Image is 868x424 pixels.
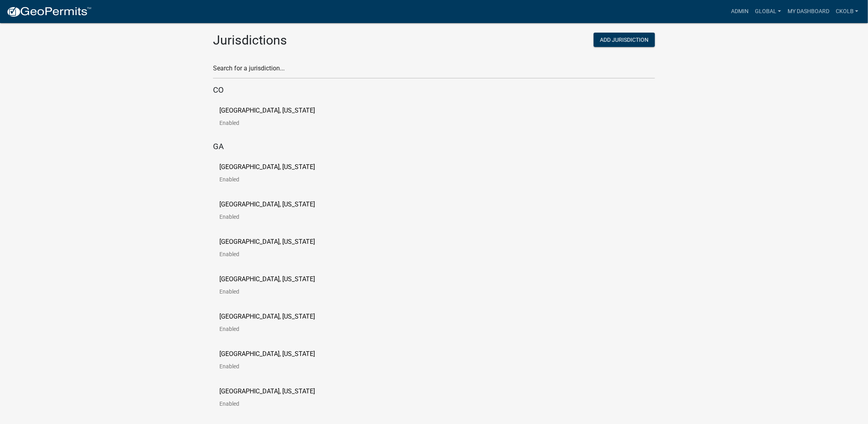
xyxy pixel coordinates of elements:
button: Add Jurisdiction [594,33,655,47]
a: ckolb [833,4,862,19]
p: Enabled [219,120,328,126]
p: [GEOGRAPHIC_DATA], [US_STATE] [219,164,315,170]
p: [GEOGRAPHIC_DATA], [US_STATE] [219,313,315,320]
p: [GEOGRAPHIC_DATA], [US_STATE] [219,107,315,114]
p: Enabled [219,364,328,369]
p: Enabled [219,289,328,294]
a: [GEOGRAPHIC_DATA], [US_STATE]Enabled [219,239,328,263]
a: Global [752,4,785,19]
p: [GEOGRAPHIC_DATA], [US_STATE] [219,201,315,208]
p: Enabled [219,326,328,332]
h5: CO [213,85,655,95]
p: [GEOGRAPHIC_DATA], [US_STATE] [219,388,315,395]
a: [GEOGRAPHIC_DATA], [US_STATE]Enabled [219,201,328,226]
a: [GEOGRAPHIC_DATA], [US_STATE]Enabled [219,388,328,413]
a: [GEOGRAPHIC_DATA], [US_STATE]Enabled [219,107,328,132]
a: Admin [728,4,752,19]
p: Enabled [219,177,328,182]
p: Enabled [219,214,328,220]
a: [GEOGRAPHIC_DATA], [US_STATE]Enabled [219,351,328,375]
h2: Jurisdictions [213,33,428,48]
p: [GEOGRAPHIC_DATA], [US_STATE] [219,276,315,282]
p: Enabled [219,251,328,257]
a: [GEOGRAPHIC_DATA], [US_STATE]Enabled [219,164,328,189]
a: [GEOGRAPHIC_DATA], [US_STATE]Enabled [219,313,328,338]
a: My Dashboard [784,4,833,19]
p: Enabled [219,401,328,406]
p: [GEOGRAPHIC_DATA], [US_STATE] [219,239,315,245]
p: [GEOGRAPHIC_DATA], [US_STATE] [219,351,315,357]
a: [GEOGRAPHIC_DATA], [US_STATE]Enabled [219,276,328,301]
h5: GA [213,142,655,151]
